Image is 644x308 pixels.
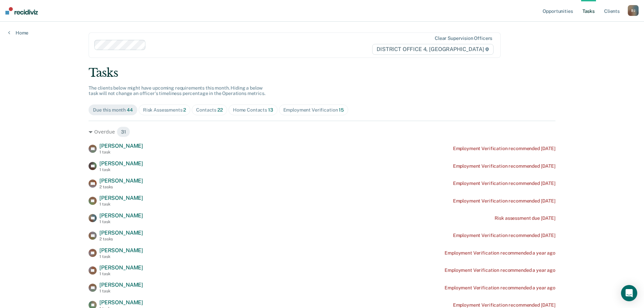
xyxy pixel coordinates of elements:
div: Employment Verification recommended [DATE] [453,302,555,308]
span: [PERSON_NAME] [99,177,143,184]
div: Employment Verification recommended a year ago [445,267,555,273]
div: 2 tasks [99,185,143,189]
div: Employment Verification recommended [DATE] [453,163,555,169]
div: Risk Assessments [143,107,186,113]
div: 1 task [99,150,143,155]
div: Tasks [89,66,555,80]
div: Employment Verification recommended a year ago [445,250,555,256]
img: Recidiviz [5,7,38,15]
span: 44 [127,107,133,113]
button: BJ [628,5,639,16]
span: [PERSON_NAME] [99,282,143,288]
span: The clients below might have upcoming requirements this month. Hiding a below task will not chang... [89,85,265,96]
span: 31 [117,126,130,137]
span: 22 [217,107,223,113]
span: [PERSON_NAME] [99,247,143,254]
span: [PERSON_NAME] [99,212,143,219]
div: Home Contacts [233,107,273,113]
div: Due this month [93,107,133,113]
div: 1 task [99,289,143,293]
div: Open Intercom Messenger [621,285,637,301]
div: Employment Verification recommended [DATE] [453,146,555,151]
a: Home [8,30,28,36]
div: Employment Verification recommended [DATE] [453,233,555,238]
div: 1 task [99,219,143,224]
div: Clear supervision officers [435,35,492,41]
span: [PERSON_NAME] [99,143,143,149]
div: 1 task [99,254,143,259]
span: [PERSON_NAME] [99,299,143,306]
span: 15 [339,107,344,113]
span: [PERSON_NAME] [99,160,143,167]
span: [PERSON_NAME] [99,264,143,271]
div: Contacts [196,107,223,113]
span: 2 [183,107,186,113]
div: Employment Verification recommended [DATE] [453,198,555,204]
span: [PERSON_NAME] [99,230,143,236]
div: Employment Verification recommended [DATE] [453,181,555,186]
span: DISTRICT OFFICE 4, [GEOGRAPHIC_DATA] [372,44,494,55]
div: B J [628,5,639,16]
span: [PERSON_NAME] [99,195,143,201]
div: Overdue 31 [89,126,555,137]
div: 1 task [99,202,143,207]
div: 1 task [99,271,143,276]
div: Risk assessment due [DATE] [495,215,555,221]
div: 1 task [99,167,143,172]
div: Employment Verification recommended a year ago [445,285,555,291]
div: Employment Verification [283,107,344,113]
span: 13 [268,107,273,113]
div: 2 tasks [99,237,143,241]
